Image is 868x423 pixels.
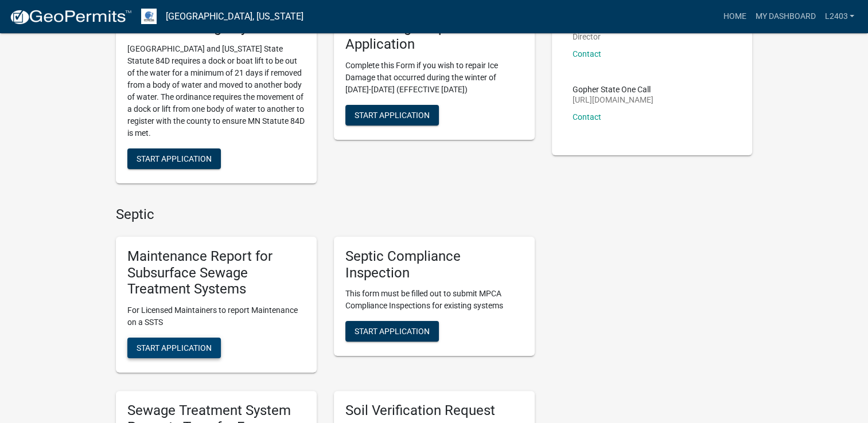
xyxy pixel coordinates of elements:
button: Start Application [345,321,439,342]
span: Start Application [355,110,430,119]
p: This form must be filled out to submit MPCA Compliance Inspections for existing systems [345,288,523,312]
span: Start Application [355,327,430,336]
span: Start Application [137,343,212,352]
p: For Licensed Maintainers to report Maintenance on a SSTS [127,304,305,328]
button: Start Application [127,338,221,358]
p: Gopher State One Call [573,85,653,93]
button: Start Application [345,105,439,126]
a: [GEOGRAPHIC_DATA], [US_STATE] [166,7,303,26]
p: Complete this Form if you wish to repair Ice Damage that occurred during the winter of [DATE]-[DA... [345,60,523,96]
img: Otter Tail County, Minnesota [141,9,157,24]
h4: Septic [116,206,535,223]
h5: Septic Compliance Inspection [345,248,523,281]
a: Contact [573,49,601,58]
a: Home [718,6,750,28]
h5: Soil Verification Request [345,402,523,419]
h5: Maintenance Report for Subsurface Sewage Treatment Systems [127,248,305,297]
p: [URL][DOMAIN_NAME] [573,96,653,104]
h5: Ice Damage Repair Application [345,19,523,53]
p: [GEOGRAPHIC_DATA] and [US_STATE] State Statute 84D requires a dock or boat lift to be out of the ... [127,43,305,139]
a: L2403 [820,6,859,28]
button: Start Application [127,148,221,169]
a: My Dashboard [750,6,820,28]
a: Contact [573,112,601,122]
span: Start Application [137,154,212,163]
p: Director [573,33,634,41]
